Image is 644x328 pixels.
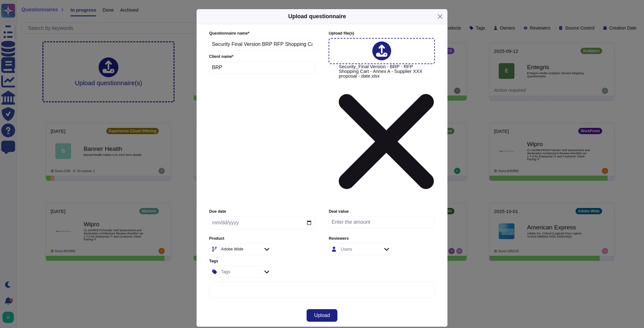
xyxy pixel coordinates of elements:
label: Product [209,237,315,241]
label: Due date [209,210,315,214]
button: Upload [307,309,338,322]
button: Close [435,12,445,21]
div: Adobe Wide [221,247,243,251]
h5: Upload questionnaire [288,12,346,21]
label: Reviewers [329,237,435,241]
input: Due date [209,216,315,229]
input: Enter the amount [329,216,435,228]
span: Security_Final Version - BRP - RFP Shopping Cart - Annex A - Supplier XXX proposal - date.xlsx [339,64,434,205]
label: Tags [209,259,315,263]
span: Upload file (s) [329,31,354,36]
div: Tags [221,270,230,274]
label: Deal value [329,210,435,214]
input: Enter company name of the client [209,61,315,74]
label: Questionnaire name [209,31,315,36]
label: Client name [209,55,315,59]
div: Users [341,247,353,251]
input: Enter questionnaire name [209,38,315,51]
span: Upload [314,313,330,318]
